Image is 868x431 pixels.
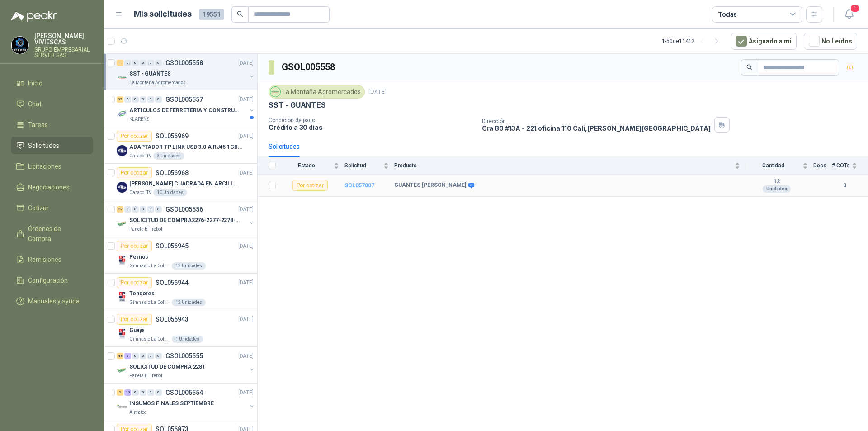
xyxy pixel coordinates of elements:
[117,314,152,325] div: Por cotizar
[117,182,127,193] img: Company Logo
[147,96,154,103] div: 0
[117,387,255,416] a: 2 10 0 0 0 0 GSOL005554[DATE] Company LogoINSUMOS FINALES SEPTIEMBREAlmatec
[165,60,203,66] p: GSOL005558
[153,152,184,160] div: 3 Unidades
[117,365,127,376] img: Company Logo
[132,353,139,359] div: 0
[129,70,170,78] p: SST - GUANTES
[662,34,724,48] div: 1 - 50 de 11412
[129,116,149,123] p: KLARENS
[841,6,857,23] button: 1
[269,85,365,99] div: La Montaña Agromercados
[165,389,203,396] p: GSOL005554
[718,9,737,19] div: Todas
[129,289,155,298] p: Tensores
[140,96,146,103] div: 0
[763,185,791,193] div: Unidades
[165,353,203,359] p: GSOL005555
[281,157,344,175] th: Estado
[117,353,123,359] div: 48
[117,94,255,123] a: 37 0 0 0 0 0 GSOL005557[DATE] Company LogoARTICULOS DE FERRETERIA Y CONSTRUCCION EN GENERALKLARENS
[140,206,146,213] div: 0
[117,109,127,119] img: Company Logo
[140,389,146,396] div: 0
[104,164,257,200] a: Por cotizarSOL056968[DATE] Company Logo[PERSON_NAME] CUADRADA EN ARCILLA 0.45*0.45*0.40Caracol TV...
[11,75,93,92] a: Inicio
[28,120,48,130] span: Tareas
[117,131,152,142] div: Por cotizar
[368,88,387,96] p: [DATE]
[117,57,255,86] a: 1 0 0 0 0 0 GSOL005558[DATE] Company LogoSST - GUANTESLa Montaña Agromercados
[117,72,127,83] img: Company Logo
[132,206,139,213] div: 0
[156,243,189,249] p: SOL056945
[124,60,131,66] div: 0
[28,203,49,213] span: Cotizar
[155,206,162,213] div: 0
[129,226,162,233] p: Panela El Trébol
[28,296,80,306] span: Manuales y ayuda
[129,79,186,86] p: La Montaña Agromercados
[832,157,868,175] th: # COTs
[11,158,93,175] a: Licitaciones
[269,100,326,110] p: SST - GUANTES
[153,189,187,196] div: 10 Unidades
[281,162,332,169] span: Estado
[134,8,192,21] h1: Mis solicitudes
[129,253,148,261] p: Pernos
[117,328,127,339] img: Company Logo
[199,9,224,20] span: 19551
[238,95,254,104] p: [DATE]
[11,11,57,22] img: Logo peakr
[172,336,203,343] div: 1 Unidades
[117,350,255,379] a: 48 9 0 0 0 0 GSOL005555[DATE] Company LogoSOLICITUD DE COMPRA 2281Panela El Trébol
[156,133,189,139] p: SOL056969
[344,182,374,189] a: SOL057007
[238,315,254,324] p: [DATE]
[156,170,189,176] p: SOL056968
[746,64,753,71] span: search
[132,96,139,103] div: 0
[140,353,146,359] div: 0
[155,389,162,396] div: 0
[117,292,127,303] img: Company Logo
[172,299,206,306] div: 12 Unidades
[117,218,127,229] img: Company Logo
[269,117,475,123] p: Condición de pago
[132,389,139,396] div: 0
[147,206,154,213] div: 0
[482,118,711,124] p: Dirección
[117,206,123,213] div: 22
[804,33,857,50] button: No Leídos
[129,152,151,160] p: Caracol TV
[28,255,61,265] span: Remisiones
[172,262,206,270] div: 12 Unidades
[34,33,93,45] p: [PERSON_NAME] VIVIESCAS
[237,11,243,17] span: search
[129,106,242,115] p: ARTICULOS DE FERRETERIA Y CONSTRUCCION EN GENERAL
[344,157,394,175] th: Solicitud
[11,116,93,133] a: Tareas
[165,206,203,213] p: GSOL005556
[269,142,300,152] div: Solicitudes
[117,241,152,251] div: Por cotizar
[482,124,711,132] p: Cra 80 #13A - 221 oficina 110 Cali , [PERSON_NAME][GEOGRAPHIC_DATA]
[813,157,832,175] th: Docs
[28,99,42,109] span: Chat
[270,87,280,97] img: Company Logo
[124,389,131,396] div: 10
[28,275,68,285] span: Configuración
[850,4,860,13] span: 1
[129,216,242,225] p: SOLICITUD DE COMPRA2276-2277-2278-2284-2285-
[129,299,170,306] p: Gimnasio La Colina
[11,293,93,310] a: Manuales y ayuda
[124,353,131,359] div: 9
[155,96,162,103] div: 0
[124,96,131,103] div: 0
[832,162,850,169] span: # COTs
[129,336,170,343] p: Gimnasio La Colina
[28,182,70,192] span: Negociaciones
[129,262,170,270] p: Gimnasio La Colina
[129,326,144,335] p: Guaya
